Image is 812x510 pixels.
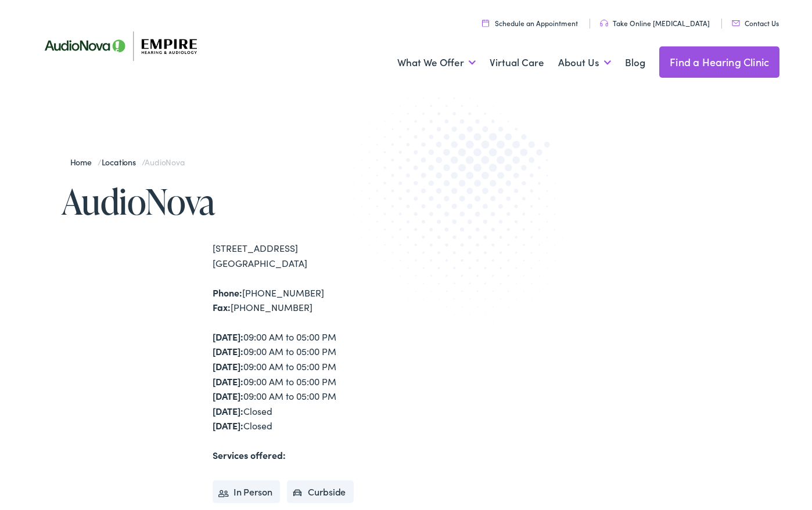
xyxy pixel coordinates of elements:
strong: [DATE]: [213,360,243,372]
a: Locations [102,156,142,168]
strong: [DATE]: [213,404,243,417]
strong: Fax: [213,301,231,313]
img: utility icon [732,20,740,26]
strong: [DATE]: [213,330,243,343]
div: 09:00 AM to 05:00 PM 09:00 AM to 05:00 PM 09:00 AM to 05:00 PM 09:00 AM to 05:00 PM 09:00 AM to 0... [213,330,406,433]
div: [STREET_ADDRESS] [GEOGRAPHIC_DATA] [213,241,406,270]
span: AudioNova [145,156,184,168]
img: utility icon [600,20,608,27]
li: In Person [213,480,281,504]
a: Blog [625,41,645,84]
a: Take Online [MEDICAL_DATA] [600,18,710,28]
a: Virtual Care [490,41,544,84]
a: About Us [558,41,611,84]
a: Home [70,156,98,168]
strong: [DATE]: [213,389,243,402]
strong: Services offered: [213,448,286,461]
a: Schedule an Appointment [482,18,578,28]
li: Curbside [287,480,354,504]
a: Contact Us [732,18,779,28]
a: Find a Hearing Clinic [659,46,779,78]
div: [PHONE_NUMBER] [PHONE_NUMBER] [213,285,406,315]
strong: Phone: [213,286,242,299]
h1: AudioNova [62,182,406,220]
strong: [DATE]: [213,345,243,357]
strong: [DATE]: [213,375,243,388]
strong: [DATE]: [213,419,243,432]
img: utility icon [482,19,489,27]
span: / / [70,156,185,168]
a: What We Offer [397,41,476,84]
